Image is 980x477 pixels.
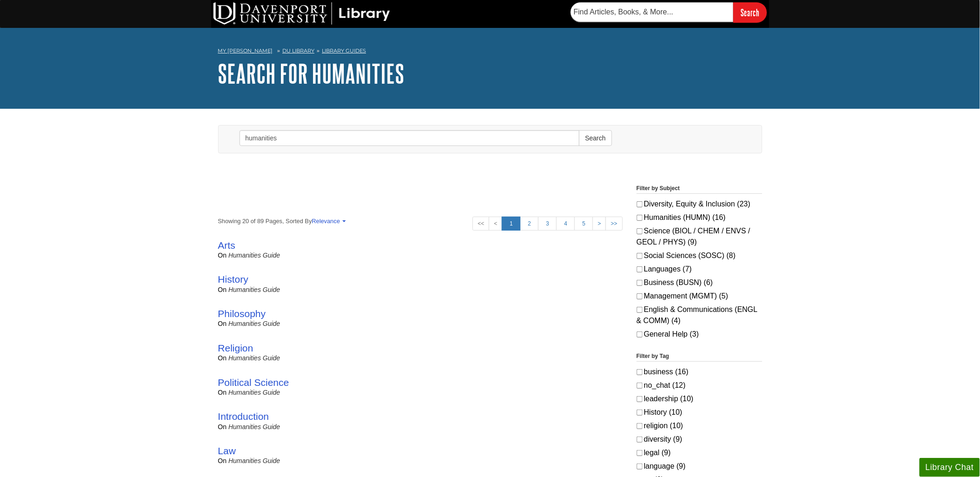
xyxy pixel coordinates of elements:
a: Humanities Guide [228,320,280,327]
input: leadership (10) [637,396,643,402]
input: Humanities (HUMN) (16) [637,215,643,221]
span: on [218,320,227,327]
input: Find Articles, Books, & More... [571,2,733,22]
a: > [593,217,606,231]
a: 5 [574,217,593,231]
h1: Search for humanities [218,60,762,87]
img: DU Library [213,2,390,25]
a: 4 [556,217,575,231]
a: Humanities Guide [228,286,280,293]
a: 3 [538,217,557,231]
a: DU Library [282,47,314,54]
ul: Search Pagination [473,217,622,231]
input: General Help (3) [637,331,643,338]
label: Languages (7) [637,264,762,275]
input: Enter Search Words [240,130,580,146]
input: Business (BUSN) (6) [637,280,643,286]
legend: Filter by Subject [637,184,762,194]
label: religion (10) [637,420,762,431]
a: My [PERSON_NAME] [218,47,273,55]
label: diversity (9) [637,434,762,445]
input: Diversity, Equity & Inclusion (23) [637,201,643,207]
label: business (16) [637,366,762,378]
a: Humanities Guide [228,457,280,464]
a: Humanities Guide [228,354,280,362]
label: General Help (3) [637,329,762,340]
input: Science (BIOL / CHEM / ENVS / GEOL / PHYS) (9) [637,228,643,234]
input: Languages (7) [637,266,643,272]
input: legal (9) [637,450,643,456]
label: English & Communications (ENGL & COMM) (4) [637,304,762,326]
input: diversity (9) [637,437,643,443]
input: Management (MGMT) (5) [637,293,643,299]
a: Relevance [312,218,345,225]
form: Searches DU Library's articles, books, and more [571,2,767,22]
input: business (16) [637,369,643,375]
a: Political Science [218,377,289,388]
label: History (10) [637,407,762,418]
span: on [218,252,227,259]
input: Search [733,2,767,22]
a: Humanities Guide [228,389,280,396]
span: on [218,286,227,293]
input: English & Communications (ENGL & COMM) (4) [637,307,643,313]
button: Search [579,130,612,146]
input: Social Sciences (SOSC) (8) [637,253,643,259]
span: on [218,389,227,396]
label: Diversity, Equity & Inclusion (23) [637,199,762,210]
nav: breadcrumb [218,45,762,60]
a: < [489,217,502,231]
a: >> [606,217,622,231]
a: Humanities Guide [228,252,280,259]
label: no_chat (12) [637,380,762,391]
label: Management (MGMT) (5) [637,291,762,302]
a: Religion [218,343,253,353]
label: leadership (10) [637,393,762,404]
label: language (9) [637,461,762,472]
label: Business (BUSN) (6) [637,277,762,288]
a: Humanities Guide [228,423,280,431]
a: Law [218,445,236,456]
label: Social Sciences (SOSC) (8) [637,250,762,261]
a: 2 [520,217,539,231]
a: 1 [502,217,520,231]
span: on [218,423,227,431]
a: Arts [218,240,235,251]
input: language (9) [637,464,643,470]
a: << [473,217,489,231]
input: religion (10) [637,423,643,429]
a: Introduction [218,411,269,422]
label: legal (9) [637,447,762,458]
input: no_chat (12) [637,383,643,389]
input: History (10) [637,410,643,416]
strong: Showing 20 of 89 Pages, Sorted By [218,217,623,225]
label: Humanities (HUMN) (16) [637,212,762,223]
label: Science (BIOL / CHEM / ENVS / GEOL / PHYS) (9) [637,225,762,248]
span: on [218,354,227,362]
span: on [218,457,227,464]
a: Library Guides [322,47,366,54]
legend: Filter by Tag [637,352,762,362]
a: Philosophy [218,308,266,319]
a: History [218,274,248,285]
button: Library Chat [920,458,980,477]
